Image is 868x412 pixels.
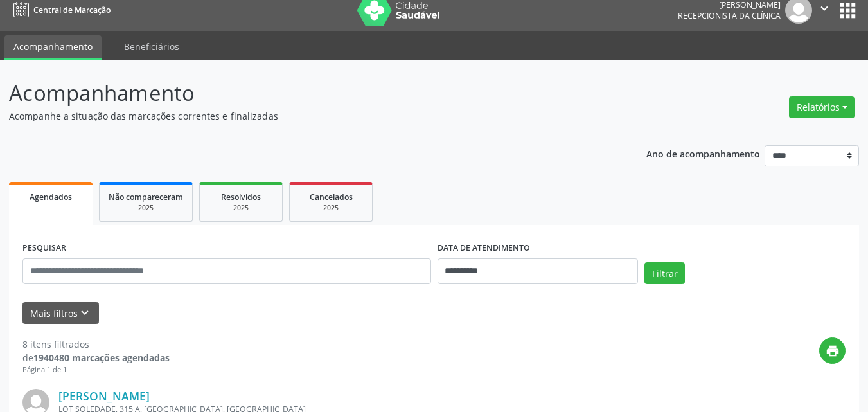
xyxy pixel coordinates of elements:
span: Não compareceram [109,192,183,202]
div: 2025 [299,203,363,213]
label: DATA DE ATENDIMENTO [438,238,530,258]
button: Mais filtroskeyboard_arrow_down [22,302,99,325]
div: de [22,351,170,364]
label: PESQUISAR [22,238,66,258]
span: Cancelados [310,192,353,202]
i: keyboard_arrow_down [78,306,92,320]
div: 2025 [109,203,183,213]
button: Filtrar [644,262,685,284]
span: Agendados [30,192,72,202]
strong: 1940480 marcações agendadas [33,352,170,364]
p: Ano de acompanhamento [646,145,760,161]
span: Central de Marcação [33,4,111,15]
a: Beneficiários [115,35,188,58]
a: [PERSON_NAME] [58,389,150,403]
div: Página 1 de 1 [22,364,170,375]
button: print [819,337,846,364]
span: Recepcionista da clínica [678,10,781,21]
button: Relatórios [789,96,855,118]
a: Acompanhamento [4,35,102,60]
div: 2025 [209,203,273,213]
p: Acompanhamento [9,77,604,109]
span: Resolvidos [221,192,261,202]
div: 8 itens filtrados [22,337,170,351]
i:  [817,1,831,15]
p: Acompanhe a situação das marcações correntes e finalizadas [9,109,604,123]
i: print [826,344,840,358]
